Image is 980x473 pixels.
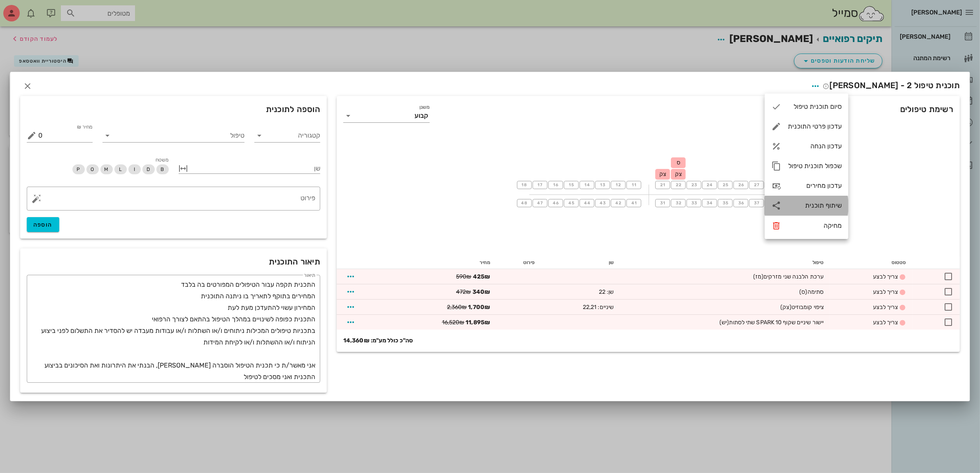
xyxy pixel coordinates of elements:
button: 26 [733,181,748,189]
button: 17 [533,181,547,189]
s: 16,520₪ [442,319,465,326]
button: 22 [671,181,686,189]
span: 37 [753,201,760,206]
span: צריך לבצע [873,319,898,326]
button: 31 [655,199,670,207]
span: I [134,164,135,174]
th: סטטוס [830,256,912,269]
div: שכפול תוכנית טיפול [788,162,842,170]
span: 11 [631,183,637,187]
button: 18 [517,181,532,189]
span: צק [659,171,666,178]
span: 14 [584,183,590,187]
label: מחיר ₪ [77,124,93,130]
div: רשימת טיפולים [337,96,960,132]
button: 32 [671,199,686,207]
span: 32 [675,201,682,206]
button: 46 [548,199,563,207]
span: 21 [659,183,666,187]
span: 18 [521,183,528,187]
button: 47 [533,199,547,207]
div: עדכון מחירים [788,182,842,190]
span: תוכנית טיפול 2 - [PERSON_NAME] [823,80,960,90]
span: 27 [753,183,760,187]
span: 44 [584,201,591,206]
span: 33 [691,201,697,206]
div: מחיקה [788,222,842,229]
strong: 11,895₪ [466,319,490,326]
div: קבוע [414,112,428,119]
button: 41 [626,199,641,207]
button: 24 [702,181,717,189]
span: 47 [537,201,543,206]
s: 590₪ [456,273,471,280]
span: O [91,164,94,174]
div: יישור שיניים שקוף SPARK 10 שתי לסתות [627,318,824,327]
button: 43 [595,199,610,207]
div: ערכת הלבנה שני מזרקים [627,272,824,281]
s: 472₪ [456,288,471,295]
span: ס [677,159,680,166]
span: 16 [552,183,559,187]
span: 45 [568,201,575,206]
span: D [147,164,150,174]
button: 37 [749,199,764,207]
span: 48 [521,201,528,206]
div: סתימה [627,288,824,296]
button: 14 [580,181,594,189]
span: M [104,164,108,174]
span: 17 [537,183,543,187]
strong: 425₪ [473,273,490,280]
span: צריך לבצע [873,304,898,311]
button: 15 [564,181,579,189]
button: 13 [595,181,610,189]
div: שיתוף תוכנית [765,196,848,215]
th: שן [541,256,620,269]
div: משנןקבוע [343,109,430,122]
button: 48 [517,199,532,207]
button: 45 [564,199,579,207]
button: 23 [687,181,701,189]
div: ציפוי קומבוזיט [627,303,824,311]
button: 35 [718,199,733,207]
span: צריך לבצע [873,288,898,295]
th: מחיר [387,256,497,269]
div: סיום תוכנית טיפול [788,103,842,110]
span: P [77,164,80,174]
div: שיניים: 22,21 [548,303,614,311]
button: 33 [687,199,701,207]
span: (ס) [799,288,807,295]
div: צק [655,169,670,180]
button: הוספה [27,217,59,232]
th: פירוט [497,256,541,269]
span: 13 [599,183,606,187]
span: 42 [615,201,622,206]
button: 27 [749,181,764,189]
strong: סה"כ כולל מע"מ: 14,360₪ [343,336,413,345]
span: 36 [738,201,744,206]
div: צק [671,169,686,180]
span: 26 [738,183,744,187]
button: 16 [548,181,563,189]
span: 24 [706,183,713,187]
div: שן: 22 [548,288,614,296]
span: B [161,164,164,174]
span: (צק) [780,304,791,311]
span: צק [675,171,682,178]
span: 25 [722,183,729,187]
button: 34 [702,199,717,207]
button: 12 [611,181,626,189]
label: משנן [419,104,430,110]
th: טיפול [620,256,830,269]
span: (יש) [719,319,729,326]
div: עדכון פרטי התוכנית [788,122,842,130]
span: 15 [568,183,575,187]
div: עדכון הנחה [788,142,842,150]
span: צריך לבצע [873,273,898,280]
strong: 1,700₪ [468,304,490,311]
span: L [119,164,122,174]
s: 2,360₪ [447,304,467,311]
strong: 340₪ [473,288,490,295]
span: הוספה [33,221,53,228]
span: 35 [722,201,729,206]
